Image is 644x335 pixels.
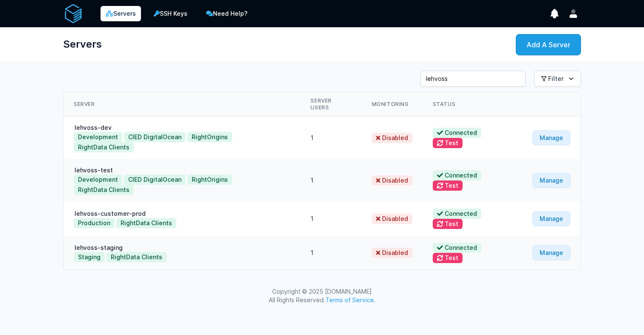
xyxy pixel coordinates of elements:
button: RightData Clients [106,252,167,262]
th: Status [423,92,522,117]
a: Manage [532,245,570,260]
a: lehvoss-customer-prod [74,210,147,217]
span: Disabled [372,248,412,258]
button: Development [74,132,122,142]
button: Production [74,218,115,228]
button: RightOrigins [187,175,232,185]
th: Server [63,92,300,117]
button: Test [433,138,463,148]
button: Test [433,253,463,263]
input: Search Servers [420,71,526,87]
a: lehvoss-test [74,166,114,174]
button: Development [74,175,122,185]
h1: Servers [63,34,102,54]
span: Connected [433,170,481,180]
a: Manage [532,173,570,188]
span: Connected [433,209,481,219]
span: Connected [433,243,481,253]
td: 1 [300,117,361,160]
a: Manage [532,130,570,145]
td: 1 [300,236,361,270]
th: Monitoring [362,92,423,117]
span: Disabled [372,214,412,224]
button: Test [433,180,463,191]
a: Terms of Service [325,296,374,304]
button: Filter [534,71,581,87]
span: Connected [433,128,481,138]
td: 1 [300,202,361,236]
td: 1 [300,159,361,202]
button: RightOrigins [187,132,232,142]
a: SSH Keys [148,5,193,22]
button: RightData Clients [116,218,176,228]
button: User menu [566,6,581,21]
button: CIED DigitalOcean [124,132,186,142]
img: serverAuth logo [63,3,83,24]
button: RightData Clients [74,142,134,152]
a: lehvoss-dev [74,124,112,131]
a: Need Help? [200,5,253,22]
button: show notifications [547,6,562,21]
span: Disabled [372,133,412,143]
span: Disabled [372,175,412,186]
a: Manage [532,211,570,226]
button: Test [433,219,463,229]
button: Staging [74,252,105,262]
button: RightData Clients [74,185,134,195]
a: Add A Server [516,34,581,55]
a: Servers [101,6,141,21]
button: CIED DigitalOcean [124,175,186,185]
a: lehvoss-staging [74,244,124,251]
th: Server Users [300,92,361,117]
